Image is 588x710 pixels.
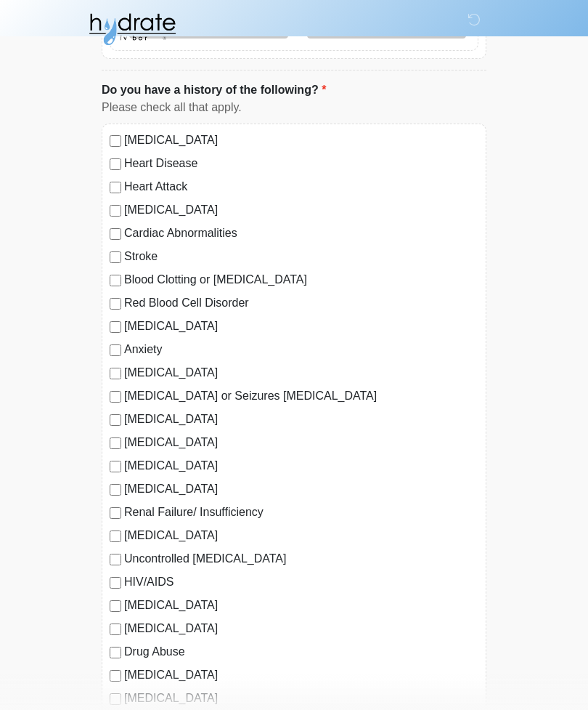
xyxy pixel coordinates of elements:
label: [MEDICAL_DATA] [124,201,478,219]
label: Heart Disease [124,155,478,172]
label: Cardiac Abnormalities [124,225,478,242]
label: Stroke [124,248,478,265]
label: Renal Failure/ Insufficiency [124,504,478,521]
input: [MEDICAL_DATA] or Seizures [MEDICAL_DATA] [110,391,121,403]
label: [MEDICAL_DATA] [124,480,478,498]
input: Stroke [110,251,121,263]
label: Red Blood Cell Disorder [124,294,478,312]
label: [MEDICAL_DATA] [124,666,478,684]
input: Drug Abuse [110,647,121,658]
label: Heart Attack [124,178,478,195]
label: Uncontrolled [MEDICAL_DATA] [124,550,478,568]
input: Renal Failure/ Insufficiency [110,507,121,519]
label: HIV/AIDS [124,573,478,591]
input: [MEDICAL_DATA] [110,368,121,379]
label: [MEDICAL_DATA] [124,434,478,451]
label: [MEDICAL_DATA] or Seizures [MEDICAL_DATA] [124,387,478,405]
input: [MEDICAL_DATA] [110,693,121,705]
label: [MEDICAL_DATA] [124,620,478,637]
label: Do you have a history of the following? [102,81,326,99]
input: Heart Disease [110,158,121,170]
input: [MEDICAL_DATA] [110,437,121,449]
input: HIV/AIDS [110,577,121,589]
label: [MEDICAL_DATA] [124,318,478,335]
input: [MEDICAL_DATA] [110,600,121,612]
input: Cardiac Abnormalities [110,228,121,240]
input: [MEDICAL_DATA] [110,205,121,217]
div: Please check all that apply. [102,99,486,116]
label: [MEDICAL_DATA] [124,364,478,382]
label: [MEDICAL_DATA] [124,690,478,707]
label: [MEDICAL_DATA] [124,411,478,428]
label: [MEDICAL_DATA] [124,457,478,475]
label: [MEDICAL_DATA] [124,597,478,614]
label: [MEDICAL_DATA] [124,527,478,544]
label: Blood Clotting or [MEDICAL_DATA] [124,271,478,289]
input: [MEDICAL_DATA] [110,461,121,472]
input: [MEDICAL_DATA] [110,624,121,635]
input: Blood Clotting or [MEDICAL_DATA] [110,275,121,286]
input: [MEDICAL_DATA] [110,414,121,426]
input: Uncontrolled [MEDICAL_DATA] [110,554,121,565]
input: [MEDICAL_DATA] [110,531,121,542]
label: Drug Abuse [124,643,478,661]
input: [MEDICAL_DATA] [110,135,121,147]
input: [MEDICAL_DATA] [110,484,121,496]
label: Anxiety [124,341,478,358]
input: [MEDICAL_DATA] [110,670,121,682]
input: [MEDICAL_DATA] [110,321,121,333]
input: Red Blood Cell Disorder [110,298,121,310]
input: Heart Attack [110,182,121,193]
label: [MEDICAL_DATA] [124,132,478,149]
img: Hydrate IV Bar - Fort Collins Logo [87,11,177,47]
input: Anxiety [110,344,121,356]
